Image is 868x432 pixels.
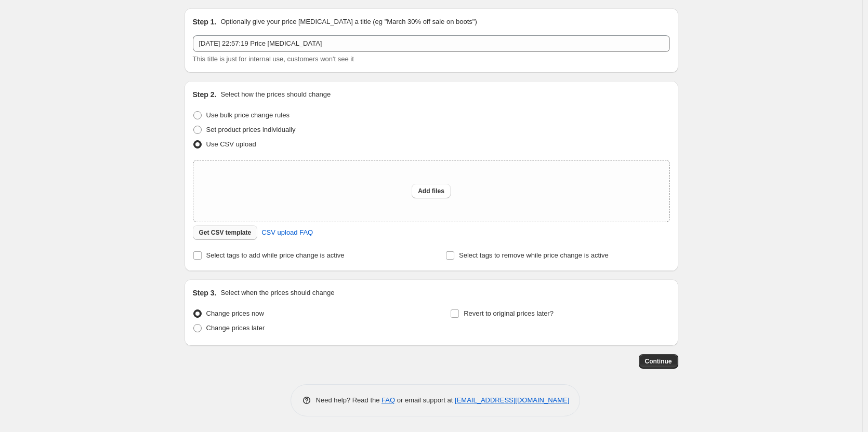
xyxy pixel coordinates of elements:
[206,324,265,332] span: Change prices later
[261,227,313,238] span: CSV upload FAQ
[193,89,217,100] h2: Step 2.
[395,396,455,404] span: or email support at
[316,396,382,404] span: Need help? Read the
[220,17,477,27] p: Optionally give your price [MEDICAL_DATA] a title (eg "March 30% off sale on boots")
[220,288,334,298] p: Select when the prices should change
[455,396,569,404] a: [EMAIL_ADDRESS][DOMAIN_NAME]
[382,396,395,404] a: FAQ
[206,111,290,119] span: Use bulk price change rules
[199,228,252,237] span: Get CSV template
[193,225,258,240] button: Get CSV template
[193,55,354,63] span: This title is just for internal use, customers won't see it
[206,251,345,259] span: Select tags to add while price change is active
[639,354,678,369] button: Continue
[459,251,609,259] span: Select tags to remove while price change is active
[206,309,264,317] span: Change prices now
[220,89,331,100] p: Select how the prices should change
[193,35,670,52] input: 30% off holiday sale
[193,17,217,27] h2: Step 1.
[412,184,451,198] button: Add files
[193,288,217,298] h2: Step 3.
[464,309,554,317] span: Revert to original prices later?
[645,357,672,366] span: Continue
[418,187,444,195] span: Add files
[255,224,319,241] a: CSV upload FAQ
[206,140,256,148] span: Use CSV upload
[206,126,296,133] span: Set product prices individually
